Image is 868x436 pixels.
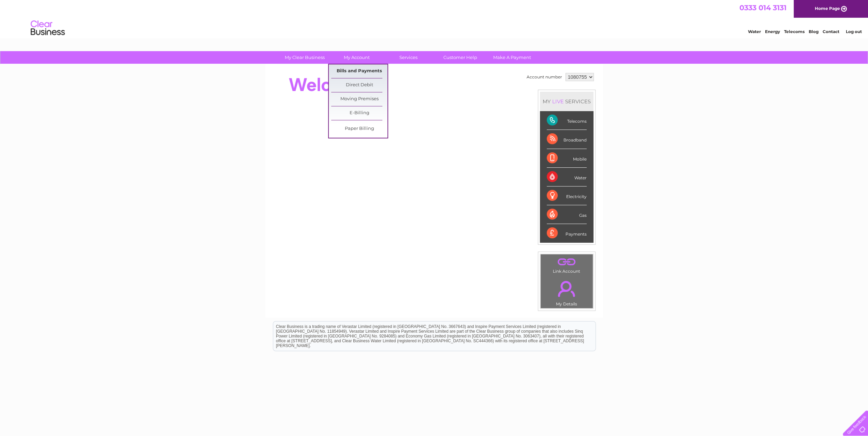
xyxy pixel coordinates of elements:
a: My Clear Business [277,51,333,64]
a: Log out [845,29,862,34]
a: Energy [765,29,780,34]
a: Blog [809,29,819,34]
a: Make A Payment [484,51,540,64]
a: Water [748,29,761,34]
div: Payments [547,224,587,242]
div: Telecoms [547,111,587,130]
div: Water [547,168,587,186]
div: Mobile [547,149,587,168]
a: . [542,277,591,301]
img: logo.png [30,18,65,39]
div: Broadband [547,130,587,149]
td: My Details [540,275,593,309]
div: Gas [547,205,587,224]
a: Customer Help [432,51,488,64]
a: Telecoms [784,29,805,34]
a: E-Billing [331,106,387,120]
a: Direct Debit [331,78,387,92]
a: Contact [823,29,839,34]
a: Moving Premises [331,92,387,106]
a: . [542,256,591,268]
a: Services [380,51,437,64]
div: LIVE [551,98,565,105]
div: Electricity [547,186,587,205]
td: Link Account [540,254,593,275]
a: My Account [328,51,385,64]
a: Bills and Payments [331,64,387,78]
div: Clear Business is a trading name of Verastar Limited (registered in [GEOGRAPHIC_DATA] No. 3667643... [273,4,595,33]
div: MY SERVICES [540,92,593,111]
a: 0333 014 3131 [739,3,786,12]
a: Paper Billing [331,122,387,136]
td: Account number [525,71,564,83]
